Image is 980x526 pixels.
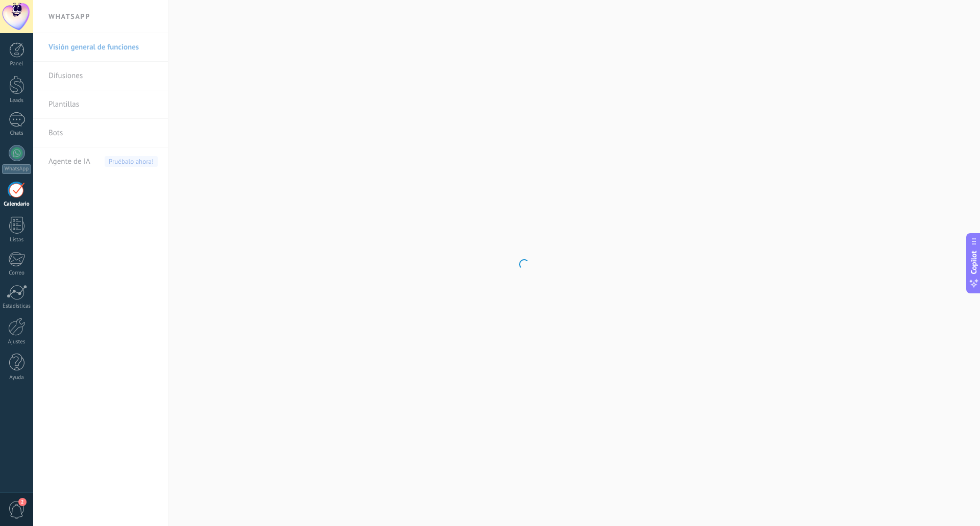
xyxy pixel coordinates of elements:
div: Correo [2,270,32,277]
div: Chats [2,130,32,137]
div: Calendario [2,201,32,208]
div: Ayuda [2,374,32,381]
div: Panel [2,61,32,67]
div: Leads [2,97,32,104]
div: Listas [2,237,32,243]
div: WhatsApp [2,164,31,174]
span: Copilot [969,251,979,274]
span: 2 [18,498,27,506]
div: Ajustes [2,339,32,345]
div: Estadísticas [2,303,32,310]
